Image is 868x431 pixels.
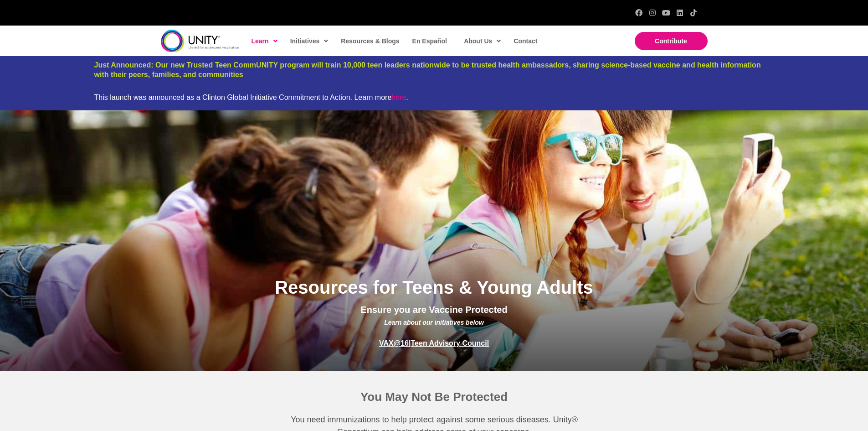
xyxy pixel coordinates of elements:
[509,31,541,52] a: Contact
[94,93,774,102] div: This launch was announced as a Clinton Global Initiative Commitment to Action. Learn more .
[676,9,683,16] a: LinkedIn
[408,31,451,52] a: En Español
[514,37,537,45] span: Contact
[184,337,685,350] p: |
[336,31,403,52] a: Resources & Blogs
[411,339,489,347] a: Teen Advisory Council
[341,37,399,45] span: Resources & Blogs
[379,339,409,347] a: VAX@16
[384,319,484,326] span: Learn about our initiatives below
[690,9,697,16] a: TikTok
[464,34,501,48] span: About Us
[94,61,761,78] a: Just Announced: Our new Trusted Teen CommUNITY program will train 10,000 teen leaders nationwide ...
[635,9,642,16] a: Facebook
[391,93,406,101] a: here
[635,32,708,50] a: Contribute
[459,31,504,52] a: About Us
[655,37,687,45] span: Contribute
[290,34,329,48] span: Initiatives
[412,37,447,45] span: En Español
[275,277,593,297] span: Resources for Teens & Young Adults
[252,34,277,48] span: Learn
[663,9,670,16] a: YouTube
[649,9,656,16] a: Instagram
[193,304,676,327] p: Ensure you are Vaccine Protected
[161,30,239,52] img: unity-logo-dark
[360,390,508,404] span: You May Not Be Protected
